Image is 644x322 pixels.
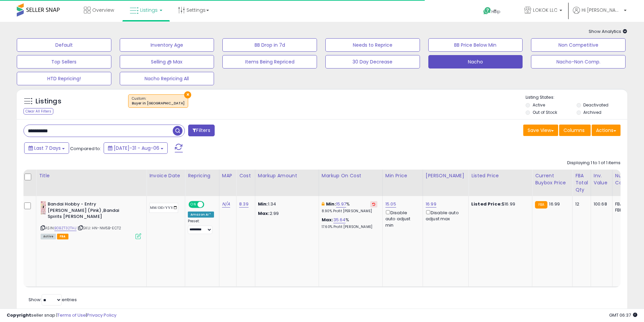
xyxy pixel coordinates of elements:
[385,172,420,179] div: Min Price
[559,125,591,136] button: Columns
[41,201,46,215] img: 41siMHfqW4L._SL40_.jpg
[471,201,527,207] div: $16.99
[258,210,270,217] strong: Max:
[325,55,420,68] button: 30 Day Decrease
[54,225,76,231] a: B0BZT32THJ
[258,211,314,217] p: 2.99
[29,296,77,303] span: Show: entries
[483,7,491,15] i: Get Help
[385,209,418,228] div: Disable auto adjust min
[149,172,182,179] div: Invoice Date
[322,201,377,214] div: %
[322,209,377,214] p: 8.90% Profit [PERSON_NAME]
[471,172,529,179] div: Listed Price
[533,109,557,115] label: Out of Stock
[203,202,214,208] span: OFF
[322,217,333,223] b: Max:
[583,102,608,108] label: Deactivated
[567,160,621,166] div: Displaying 1 to 1 of 1 items
[526,94,627,101] p: Listing States:
[589,28,627,35] span: Show Analytics
[535,201,547,209] small: FBA
[325,38,420,52] button: Needs to Reprice
[120,38,214,52] button: Inventory Age
[24,142,69,154] button: Last 7 Days
[41,234,56,239] span: All listings currently available for purchase on Amazon
[239,201,249,208] a: 8.39
[132,96,184,106] span: Custom:
[428,55,523,68] button: Nacho
[322,172,380,179] div: Markup on Cost
[573,7,627,22] a: Hi [PERSON_NAME]
[428,38,523,52] button: BB Price Below Min
[563,127,585,134] span: Columns
[57,312,86,318] a: Terms of Use
[188,219,214,234] div: Preset:
[17,72,111,85] button: HTD Repricing!
[92,7,114,13] span: Overview
[222,201,230,208] a: N/A
[426,209,463,222] div: Disable auto adjust max
[222,38,317,52] button: BB Drop in 7d
[189,202,198,208] span: ON
[17,38,111,52] button: Default
[34,145,61,151] span: Last 7 Days
[222,55,317,68] button: Items Being Repriced
[594,201,607,207] div: 100.68
[120,72,214,85] button: Nacho Repricing All
[70,145,101,152] span: Compared to:
[615,207,637,213] div: FBM: 7
[533,7,557,13] span: LOKOK LLC
[7,312,31,318] strong: Copyright
[39,172,144,179] div: Title
[184,91,191,98] button: ×
[478,2,514,22] a: Help
[531,38,626,52] button: Non Competitive
[258,172,316,179] div: Markup Amount
[575,201,586,207] div: 12
[7,312,116,319] div: seller snap | |
[140,7,158,13] span: Listings
[549,201,560,207] span: 16.99
[583,109,601,115] label: Archived
[23,108,53,114] div: Clear All Filters
[87,312,116,318] a: Privacy Policy
[609,312,637,318] span: 2025-08-14 06:37 GMT
[531,55,626,68] button: Nacho-Non Comp.
[120,55,214,68] button: Selling @ Max
[258,201,314,207] p: 1.34
[615,172,640,186] div: Num of Comp.
[41,201,141,238] div: ASIN:
[385,201,396,208] a: 15.05
[147,170,185,196] th: CSV column name: cust_attr_3_Invoice Date
[533,102,545,108] label: Active
[582,7,622,13] span: Hi [PERSON_NAME]
[592,125,621,136] button: Actions
[426,172,466,179] div: [PERSON_NAME]
[319,170,382,196] th: The percentage added to the cost of goods (COGS) that forms the calculator for Min & Max prices.
[535,172,570,186] div: Current Buybox Price
[523,125,558,136] button: Save View
[104,142,168,154] button: [DATE]-31 - Aug-06
[426,201,436,208] a: 16.99
[326,201,336,207] b: Min:
[322,217,377,229] div: %
[188,172,216,179] div: Repricing
[471,201,502,207] b: Listed Price:
[258,201,268,207] strong: Min:
[594,172,609,186] div: Inv. value
[491,9,500,14] span: Help
[77,225,121,231] span: | SKU: HN-NM5B-ECT2
[333,217,346,223] a: 35.64
[114,145,159,151] span: [DATE]-31 - Aug-06
[188,125,214,136] button: Filters
[575,172,588,193] div: FBA Total Qty
[188,212,214,218] div: Amazon AI *
[36,97,61,106] h5: Listings
[17,55,111,68] button: Top Sellers
[322,225,377,229] p: 17.60% Profit [PERSON_NAME]
[48,201,129,222] b: Bandai Hobby - Entry [PERSON_NAME] (Pink) ,Bandai Spirits [PERSON_NAME]
[615,201,637,207] div: FBA: 0
[132,101,184,106] div: Buyer in [GEOGRAPHIC_DATA]
[57,234,68,239] span: FBA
